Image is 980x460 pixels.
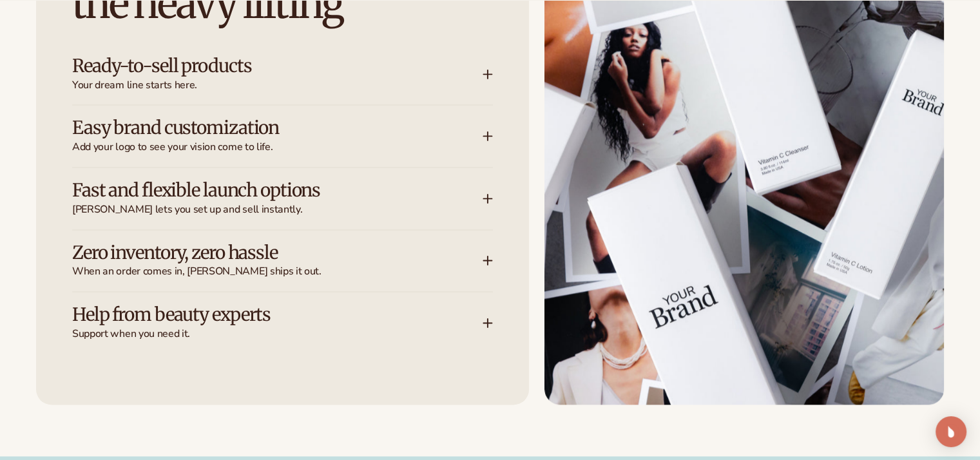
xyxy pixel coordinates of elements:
h3: Easy brand customization [72,118,444,138]
h3: Zero inventory, zero hassle [72,243,444,263]
h3: Ready-to-sell products [72,56,444,76]
h3: Fast and flexible launch options [72,180,444,200]
span: [PERSON_NAME] lets you set up and sell instantly. [72,203,483,216]
span: Add your logo to see your vision come to life. [72,140,483,154]
div: Open Intercom Messenger [936,416,966,447]
span: Support when you need it. [72,327,483,341]
span: Your dream line starts here. [72,79,483,92]
h3: Help from beauty experts [72,305,444,325]
span: When an order comes in, [PERSON_NAME] ships it out. [72,265,483,278]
